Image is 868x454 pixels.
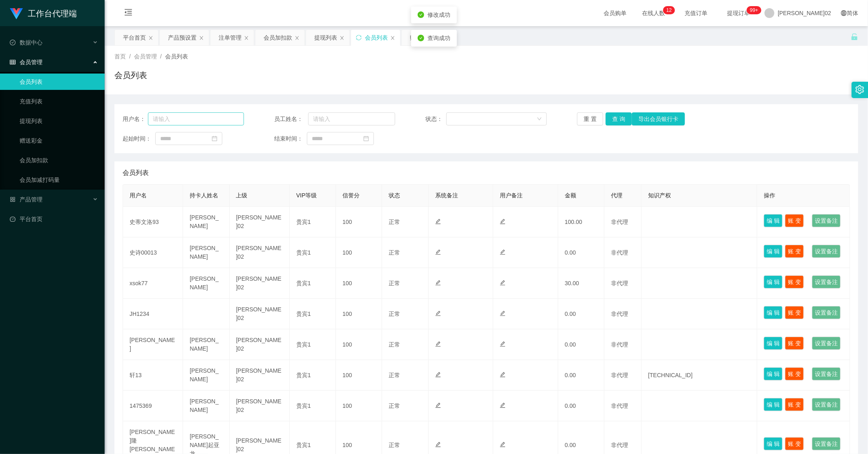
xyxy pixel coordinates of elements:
[663,6,675,14] sup: 12
[435,341,441,347] i: 图标： 编辑
[812,306,841,319] button: 设置备注
[764,245,783,258] button: 编 辑
[165,53,188,60] span: 会员列表
[199,36,204,40] i: 图标： 关闭
[336,207,382,237] td: 100
[785,214,804,227] button: 账 变
[747,6,761,14] sup: 1068
[847,10,858,16] font: 简体
[410,30,433,45] div: 赠送彩金
[500,403,506,408] i: 图标： 编辑
[577,112,603,125] button: 重 置
[10,59,16,65] i: 图标： table
[764,306,783,319] button: 编 辑
[296,192,317,199] span: VIP等级
[114,53,126,60] span: 首页
[764,214,783,227] button: 编 辑
[230,207,290,237] td: [PERSON_NAME]02
[611,192,622,199] span: 代理
[20,59,43,65] font: 会员管理
[123,268,183,299] td: xsok77
[611,372,628,378] span: 非代理
[219,30,242,45] div: 注单管理
[642,10,665,16] font: 在线人数
[183,329,229,360] td: [PERSON_NAME]
[812,275,841,289] button: 设置备注
[785,437,804,450] button: 账 变
[500,192,523,199] span: 用户备注
[632,112,685,125] button: 导出会员银行卡
[230,360,290,391] td: [PERSON_NAME]02
[389,192,400,199] span: 状态
[230,268,290,299] td: [PERSON_NAME]02
[20,196,43,203] font: 产品管理
[123,360,183,391] td: 轩13
[389,280,400,286] span: 正常
[426,115,446,123] span: 状态：
[558,268,604,299] td: 30.00
[785,275,804,289] button: 账 变
[340,36,345,40] i: 图标： 关闭
[123,391,183,421] td: 1475369
[236,192,248,199] span: 上级
[336,299,382,329] td: 100
[130,192,147,199] span: 用户名
[389,249,400,256] span: 正常
[812,437,841,450] button: 设置备注
[290,237,336,268] td: 贵宾1
[648,192,671,199] span: 知识产权
[389,442,400,448] span: 正常
[336,237,382,268] td: 100
[20,172,98,188] a: 会员加减打码量
[611,280,628,286] span: 非代理
[183,391,229,421] td: [PERSON_NAME]
[160,53,162,60] span: /
[558,360,604,391] td: 0.00
[435,442,441,447] i: 图标： 编辑
[20,113,98,129] a: 提现列表
[389,311,400,317] span: 正常
[123,134,155,143] span: 起始时间：
[183,268,229,299] td: [PERSON_NAME]
[427,11,450,18] span: 修改成功
[642,360,757,391] td: [TECHNICAL_ID]
[435,219,441,224] i: 图标： 编辑
[435,403,441,408] i: 图标： 编辑
[10,211,98,227] a: 图标： 仪表板平台首页
[123,207,183,237] td: 史蒂文洛93
[427,35,450,41] span: 查询成功
[851,33,858,40] i: 图标： 解锁
[264,30,292,45] div: 会员加扣款
[500,249,506,255] i: 图标： 编辑
[336,391,382,421] td: 100
[123,115,148,123] span: 用户名：
[123,299,183,329] td: JH1234
[123,237,183,268] td: 史诗00013
[389,403,400,409] span: 正常
[764,275,783,289] button: 编 辑
[764,398,783,411] button: 编 辑
[669,6,672,14] p: 2
[611,219,628,225] span: 非代理
[606,112,632,125] button: 查 询
[565,192,576,199] span: 金额
[290,268,336,299] td: 贵宾1
[812,214,841,227] button: 设置备注
[435,311,441,316] i: 图标： 编辑
[336,360,382,391] td: 100
[785,306,804,319] button: 账 变
[727,10,750,16] font: 提现订单
[558,237,604,268] td: 0.00
[812,398,841,411] button: 设置备注
[168,30,197,45] div: 产品预设置
[290,360,336,391] td: 贵宾1
[363,136,369,141] i: 图标： 日历
[295,36,300,40] i: 图标： 关闭
[20,132,98,149] a: 赠送彩金
[435,249,441,255] i: 图标： 编辑
[764,437,783,450] button: 编 辑
[230,391,290,421] td: [PERSON_NAME]02
[183,207,229,237] td: [PERSON_NAME]
[10,197,16,202] i: 图标： AppStore-O
[764,192,775,199] span: 操作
